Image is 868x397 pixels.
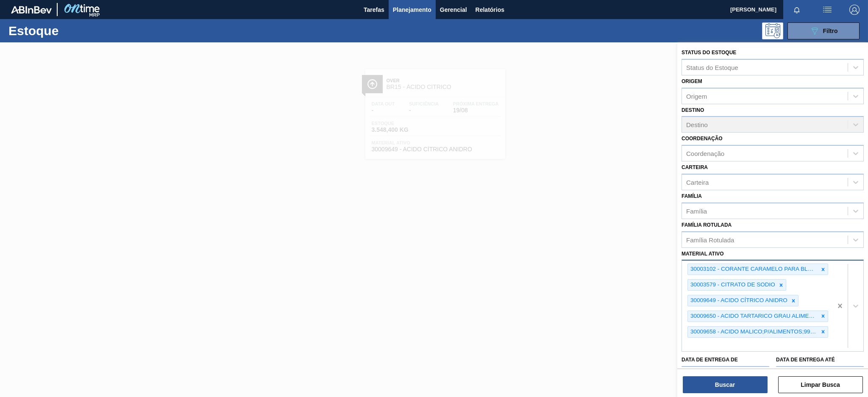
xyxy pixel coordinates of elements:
[686,178,709,186] div: Carteira
[682,164,708,170] label: Carteira
[783,4,810,16] button: Notificações
[682,50,736,56] label: Status do Estoque
[682,193,702,199] label: Família
[682,222,732,228] label: Família Rotulada
[776,366,864,383] input: dd/mm/yyyy
[8,26,136,36] h1: Estoque
[762,22,783,39] div: Pogramando: nenhum usuário selecionado
[440,5,467,15] span: Gerencial
[822,5,832,15] img: userActions
[682,251,724,257] label: Material ativo
[364,5,384,15] span: Tarefas
[776,357,835,363] label: Data de Entrega até
[688,264,818,275] div: 30003102 - CORANTE CARAMELO PARA BLACK;25KG
[686,92,707,100] div: Origem
[686,236,734,243] div: Família Rotulada
[688,327,818,337] div: 30009658 - ACIDO MALICO;P/ALIMENTOS;99-100,5PCT
[476,5,504,15] span: Relatórios
[686,64,738,71] div: Status do Estoque
[682,78,702,84] label: Origem
[849,5,860,15] img: Logout
[686,207,707,214] div: Família
[688,295,789,306] div: 30009649 - ACIDO CÍTRICO ANIDRO
[823,28,838,34] span: Filtro
[11,6,52,14] img: TNhmsLtSVTkK8tSr43FrP2fwEKptu5GPRR3wAAAABJRU5ErkJggg==
[393,5,431,15] span: Planejamento
[688,280,776,290] div: 30003579 - CITRATO DE SODIO
[688,311,818,322] div: 30009650 - ACIDO TARTARICO GRAU ALIMENTICIO
[682,136,723,142] label: Coordenação
[686,150,724,157] div: Coordenação
[682,366,769,383] input: dd/mm/yyyy
[682,107,704,113] label: Destino
[682,357,738,363] label: Data de Entrega de
[787,22,860,39] button: Filtro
